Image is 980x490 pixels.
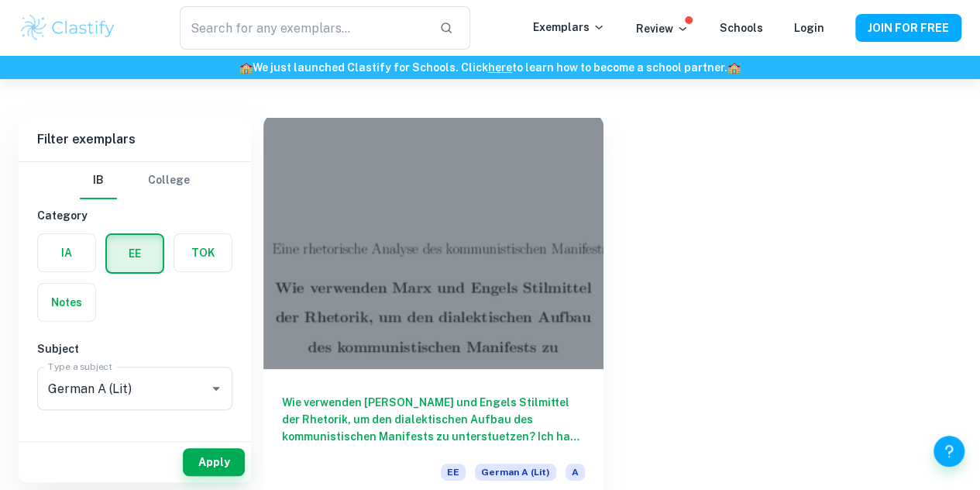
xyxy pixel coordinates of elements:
label: Type a subject [48,360,112,373]
span: EE [441,464,466,481]
div: Filter type choice [80,162,190,199]
h6: Filter exemplars [19,118,251,161]
button: Help and Feedback [934,436,965,467]
button: Notes [38,284,95,321]
a: Login [794,22,824,34]
span: 🏫 [239,61,253,74]
button: College [148,162,190,199]
button: Open [205,378,227,399]
h6: We just launched Clastify for Schools. Click to learn how to become a school partner. [3,59,977,76]
p: Review [636,20,689,37]
a: Schools [720,22,763,34]
button: EE [107,235,163,272]
input: Search for any exemplars... [180,6,428,50]
p: Exemplars [533,19,605,36]
span: A [566,464,585,481]
span: German A (Lit) [475,464,556,481]
button: Apply [183,448,245,476]
h6: Category [37,207,232,224]
h6: Subject [37,340,232,357]
button: IB [80,162,117,199]
button: JOIN FOR FREE [855,14,961,42]
button: TOK [174,234,232,271]
a: here [488,61,512,74]
span: 🏫 [727,61,741,74]
button: IA [38,234,95,271]
img: Clastify logo [19,12,117,43]
h6: Wie verwenden [PERSON_NAME] und Engels Stilmittel der Rhetorik, um den dialektischen Aufbau des k... [282,394,585,445]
